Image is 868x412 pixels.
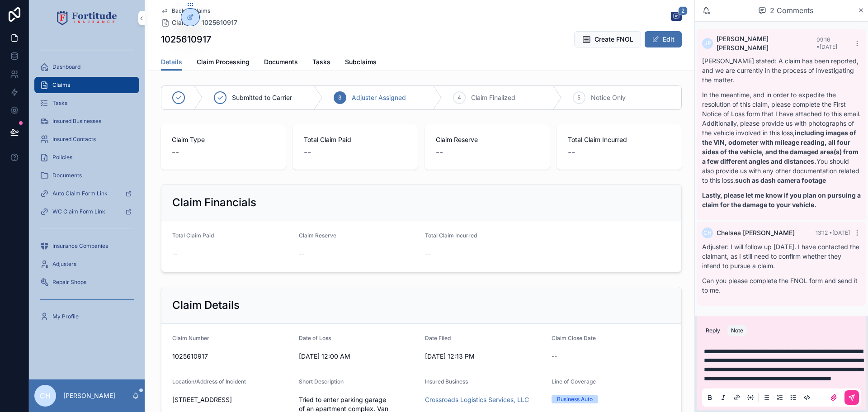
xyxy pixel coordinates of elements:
span: [STREET_ADDRESS] [172,395,292,404]
button: Note [727,325,747,336]
span: Claim Finalized [471,93,515,102]
strong: Lastly, please let me know if you plan on pursuing a claim for the damage to your vehicle. [702,191,861,208]
span: [DATE] 12:13 PM [425,352,544,361]
a: Documents [264,54,298,72]
span: Claim Processing [197,57,250,66]
button: Reply [702,325,724,336]
span: 13:12 • [DATE] [816,229,850,236]
span: 2 Comments [770,5,813,16]
span: CH [40,390,51,401]
a: Documents [34,167,139,184]
span: -- [172,249,178,258]
span: Total Claim Incurred [425,232,477,239]
span: Create FNOL [594,35,633,44]
span: Claim Reserve [436,135,539,144]
span: Tasks [52,99,67,107]
span: WC Claim Form Link [52,208,105,215]
span: Claim Type [172,135,275,144]
a: Crossroads Logistics Services, LLC [425,395,529,404]
span: Insured Businesses [52,118,101,125]
span: Auto Claim Form Link [52,190,108,197]
span: Date of Loss [299,335,331,341]
a: 1025610917 [202,18,237,27]
strong: such as dash camera footage [735,176,826,184]
a: Claims [161,18,193,27]
a: Insured Businesses [34,113,139,129]
p: [PERSON_NAME] [63,391,115,400]
span: -- [172,146,179,159]
a: Auto Claim Form Link [34,185,139,202]
span: -- [568,146,575,159]
span: Dashboard [52,63,80,71]
a: Claim Processing [197,54,250,72]
span: Notice Only [591,93,626,102]
a: Dashboard [34,59,139,75]
span: 1025610917 [172,352,292,361]
span: JP [704,40,711,47]
span: Adjuster Assigned [352,93,406,102]
p: [PERSON_NAME] stated: A claim has been reported, and we are currently in the process of investiga... [702,56,861,85]
a: Claims [34,77,139,93]
span: Insurance Companies [52,242,108,250]
span: -- [299,249,304,258]
img: App logo [57,11,117,25]
span: 2 [678,6,688,15]
a: WC Claim Form Link [34,204,139,220]
a: Insurance Companies [34,238,139,254]
span: Insured Contacts [52,136,96,143]
span: 09:16 • [DATE] [816,36,837,50]
span: Short Description [299,378,344,385]
span: Claims [172,18,193,27]
button: Create FNOL [574,31,641,47]
span: Repair Shops [52,279,86,286]
span: -- [304,146,311,159]
span: Total Claim Incurred [568,135,671,144]
button: 2 [671,12,682,23]
span: [PERSON_NAME] [PERSON_NAME] [717,34,816,52]
span: [DATE] 12:00 AM [299,352,418,361]
span: -- [425,249,430,258]
a: Subclaims [345,54,377,72]
div: Business Auto [557,395,593,403]
span: -- [436,146,443,159]
span: Total Claim Paid [172,232,214,239]
button: Edit [645,31,682,47]
span: Claim Number [172,335,209,341]
span: 5 [577,94,580,101]
h2: Claim Details [172,298,240,313]
div: Note [731,327,743,334]
span: Date Filed [425,335,451,341]
span: Claims [52,81,70,89]
span: Claim Close Date [552,335,596,341]
span: Line of Coverage [552,378,596,385]
span: Back to Claims [172,7,210,14]
span: 3 [338,94,341,101]
a: Tasks [312,54,330,72]
span: Claim Reserve [299,232,336,239]
a: Repair Shops [34,274,139,290]
span: Adjusters [52,260,76,268]
p: Can you please complete the FNOL form and send it to me. [702,276,861,295]
span: Total Claim Paid [304,135,407,144]
span: -- [552,352,557,361]
a: Adjusters [34,256,139,272]
span: Submitted to Carrier [232,93,292,102]
span: Location/Address of Incident [172,378,246,385]
a: My Profile [34,308,139,325]
span: Insured Business [425,378,468,385]
a: Policies [34,149,139,166]
div: scrollable content [29,36,145,336]
a: Details [161,54,182,71]
p: In the meantime, and in order to expedite the resolution of this claim, please complete the First... [702,90,861,185]
span: Documents [52,172,82,179]
span: Policies [52,154,72,161]
a: Back to Claims [161,7,210,14]
a: Insured Contacts [34,131,139,147]
span: Subclaims [345,57,377,66]
span: Chelsea [PERSON_NAME] [717,228,795,237]
span: 4 [458,94,461,101]
span: Tasks [312,57,330,66]
a: Tasks [34,95,139,111]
